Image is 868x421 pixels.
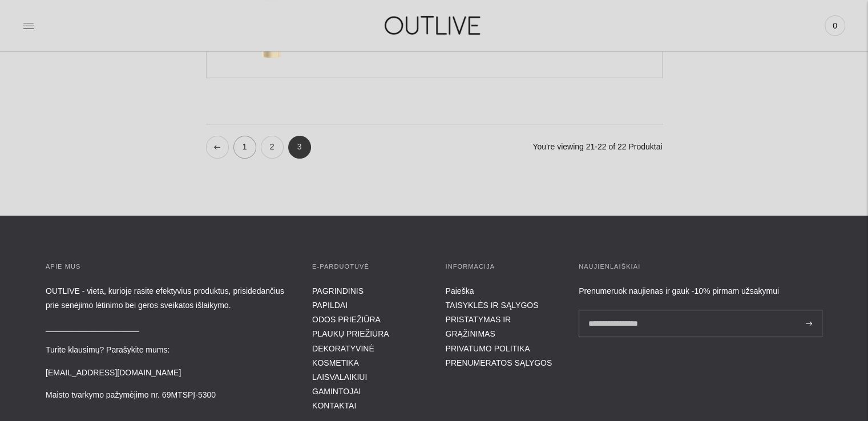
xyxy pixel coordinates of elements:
[312,315,381,324] a: ODOS PRIEŽIŪRA
[46,284,289,313] p: OUTLIVE - vieta, kurioje rasite efektyvius produktus, prisidedančius prie senėjimo lėtinimo bei g...
[46,321,289,335] p: _____________________
[446,261,556,273] h3: INFORMACIJA
[312,261,423,273] h3: E-parduotuvė
[579,284,822,298] div: Prenumeruok naujienas ir gauk -10% pirmam užsakymui
[46,366,289,380] p: [EMAIL_ADDRESS][DOMAIN_NAME]
[446,301,539,310] a: TAISYKLĖS IR SĄLYGOS
[825,13,845,38] a: 0
[312,401,356,410] a: KONTAKTAI
[312,387,361,396] a: GAMINTOJAI
[312,344,374,367] a: DEKORATYVINĖ KOSMETIKA
[288,136,311,159] span: 3
[233,136,256,159] a: 1
[446,315,511,338] a: PRISTATYMAS IR GRĄŽINIMAS
[446,286,474,295] a: Paieška
[261,136,284,159] a: 2
[579,261,822,273] h3: Naujienlaiškiai
[46,343,289,357] p: Turite klausimų? Parašykite mums:
[532,136,662,159] p: You're viewing 21-22 of 22 Produktai
[312,329,389,338] a: PLAUKŲ PRIEŽIŪRA
[46,388,289,402] p: Maisto tvarkymo pažymėjimo nr. 69MTSPĮ-5300
[362,6,505,45] img: OUTLIVE
[312,301,348,310] a: PAPILDAI
[312,373,367,382] a: LAISVALAIKIUI
[446,344,530,353] a: PRIVATUMO POLITIKA
[312,286,364,295] a: PAGRINDINIS
[446,358,552,367] a: PRENUMERATOS SĄLYGOS
[46,261,289,273] h3: APIE MUS
[827,18,843,34] span: 0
